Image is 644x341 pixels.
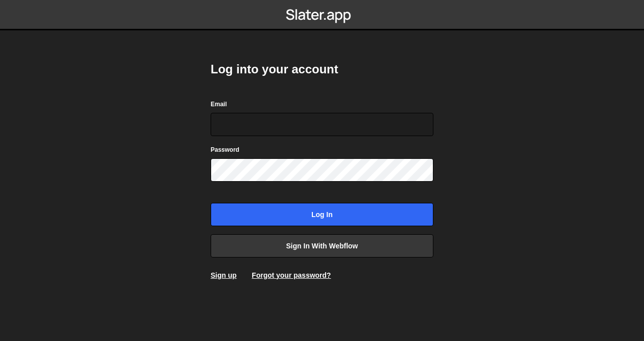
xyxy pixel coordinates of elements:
label: Email [211,99,227,109]
label: Password [211,145,239,155]
a: Sign in with Webflow [211,234,433,258]
input: Log in [211,203,433,226]
a: Forgot your password? [252,271,331,279]
a: Sign up [211,271,236,279]
h2: Log into your account [211,61,433,77]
